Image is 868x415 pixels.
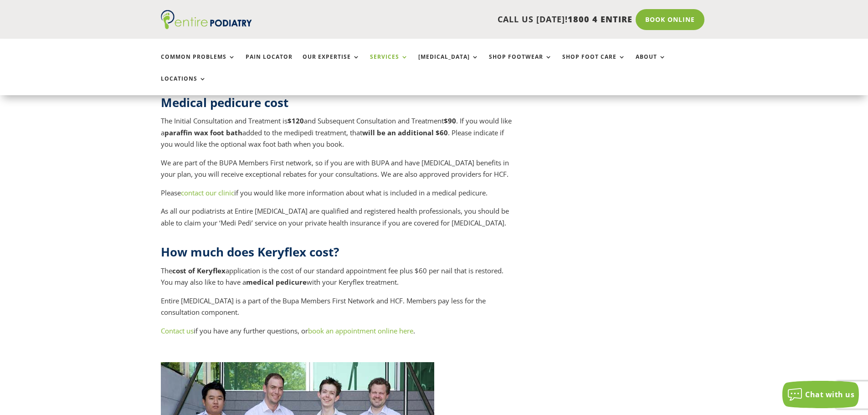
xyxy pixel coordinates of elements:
[164,128,242,137] strong: paraffin wax foot bath
[362,128,448,137] strong: will be an additional $60
[418,54,479,73] a: [MEDICAL_DATA]
[161,157,515,187] p: We are part of the BUPA Members First network, so if you are with BUPA and have [MEDICAL_DATA] be...
[370,54,408,73] a: Services
[161,10,252,29] img: logo (1)
[161,187,515,206] p: Please if you would like more information about what is included in a medical pedicure.
[161,22,252,31] a: Entire Podiatry
[246,277,307,287] strong: medical pedicure
[805,389,854,400] span: Chat with us
[161,266,503,287] span: The application is the cost of our standard appointment fee plus $60 per nail that is restored. Y...
[782,381,859,408] button: Chat with us
[161,115,515,157] p: The Initial Consultation and Treatment is and Subsequent Consultation and Treatment . If you woul...
[161,326,194,335] a: Contact us
[161,205,515,229] p: As all our podiatrists at Entire [MEDICAL_DATA] are qualified and registered health professionals...
[161,76,206,95] a: Locations
[636,54,666,73] a: About
[303,54,360,73] a: Our Expertise
[444,116,456,125] strong: $90
[161,54,236,73] a: Common Problems
[161,244,339,260] span: How much does Keryflex cost?
[161,326,415,335] span: if you have any further questions, or .
[489,54,552,73] a: Shop Footwear
[172,266,226,275] b: cost of Keryflex
[246,54,293,73] a: Pain Locator
[288,116,304,125] strong: $120
[161,296,486,317] span: Entire [MEDICAL_DATA] is a part of the Bupa Members First Network and HCF. Members pay less for t...
[636,9,704,30] a: Book Online
[161,94,288,111] strong: Medical pedicure cost
[287,14,632,26] p: CALL US [DATE]!
[562,54,626,73] a: Shop Foot Care
[568,14,632,25] span: 1800 4 ENTIRE
[181,188,234,197] a: contact our clinic
[308,326,413,335] a: book an appointment online here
